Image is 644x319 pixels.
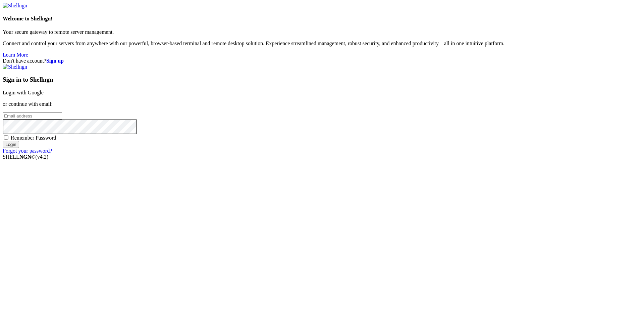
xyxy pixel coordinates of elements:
a: Forgot your password? [3,148,52,154]
img: Shellngn [3,64,27,70]
h4: Welcome to Shellngn! [3,16,641,22]
input: Remember Password [4,135,8,140]
a: Learn More [3,52,28,58]
a: Sign up [46,58,64,64]
span: Remember Password [11,135,56,141]
a: Login with Google [3,90,44,95]
input: Login [3,141,19,148]
span: SHELL © [3,154,48,160]
div: Don't have account? [3,58,641,64]
span: 4.2.0 [36,154,49,160]
img: Shellngn [3,3,27,9]
p: Connect and control your servers from anywhere with our powerful, browser-based terminal and remo... [3,41,641,47]
p: Your secure gateway to remote server management. [3,29,641,35]
input: Email address [3,112,62,119]
p: or continue with email: [3,101,641,107]
h3: Sign in to Shellngn [3,76,641,83]
b: NGN [19,154,32,160]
